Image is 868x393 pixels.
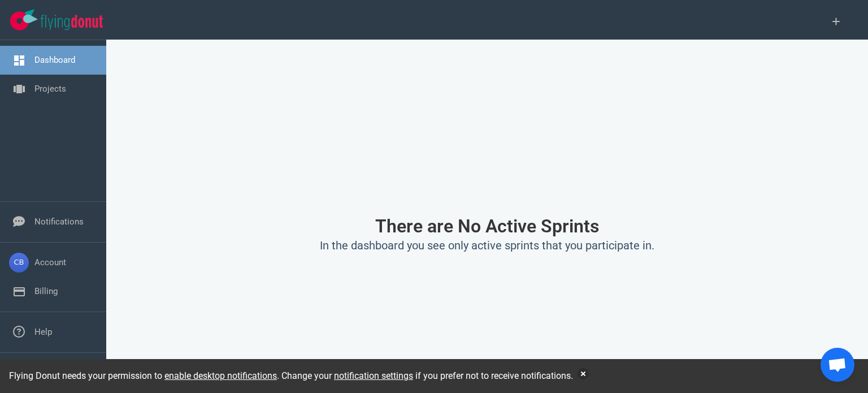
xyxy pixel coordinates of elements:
[34,286,58,296] a: Billing
[34,55,75,65] a: Dashboard
[41,15,103,30] img: Flying Donut text logo
[34,327,52,337] a: Help
[334,370,413,381] a: notification settings
[164,370,277,381] a: enable desktop notifications
[277,370,573,381] span: . Change your if you prefer not to receive notifications.
[34,84,66,94] a: Projects
[34,217,84,227] a: Notifications
[9,370,277,381] span: Flying Donut needs your permission to
[821,348,854,382] div: Open chat
[34,257,66,267] a: Account
[147,216,827,236] h1: There are No Active Sprints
